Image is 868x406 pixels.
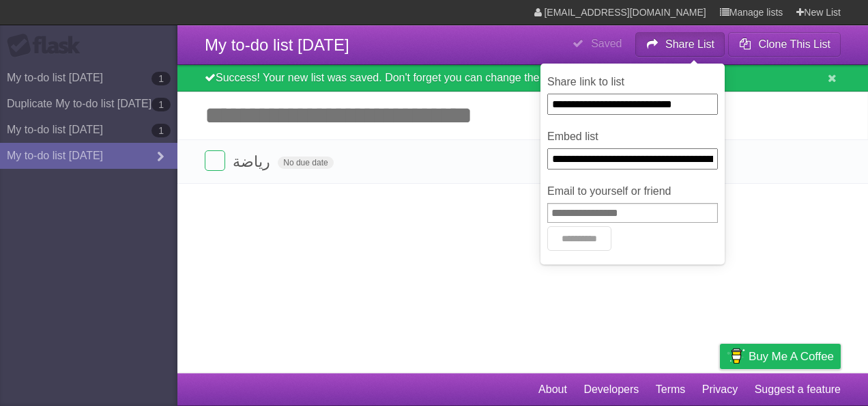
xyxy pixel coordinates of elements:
[583,377,639,403] a: Developers
[547,128,718,145] label: Embed list
[720,344,841,369] a: Buy me a coffee
[7,33,89,58] div: Flask
[727,344,745,368] img: Buy me a coffee
[749,344,834,368] span: Buy me a coffee
[151,72,171,85] b: 1
[656,377,686,403] a: Terms
[205,36,349,54] span: My to-do list [DATE]
[205,150,225,171] label: Done
[702,377,738,403] a: Privacy
[758,38,830,50] b: Clone This List
[665,38,714,50] b: Share List
[151,124,171,137] b: 1
[728,32,841,57] button: Clone This List
[591,38,622,49] b: Saved
[233,153,274,170] span: رياضة
[635,32,725,57] button: Share List
[151,98,171,111] b: 1
[755,377,841,403] a: Suggest a feature
[547,183,718,200] label: Email to yourself or friend
[538,377,567,403] a: About
[177,65,868,92] div: Success! Your new list was saved. Don't forget you can change the name of your list by clicking t...
[278,157,333,169] span: No due date
[547,74,718,90] label: Share link to list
